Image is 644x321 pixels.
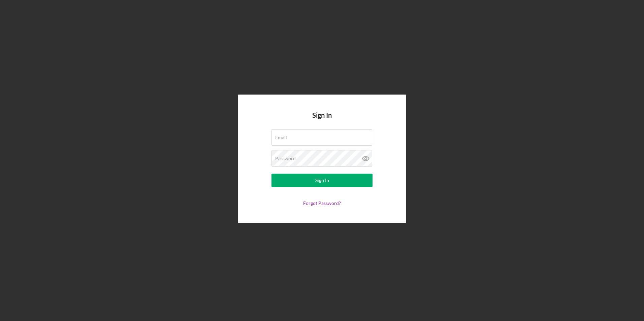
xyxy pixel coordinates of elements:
[303,200,341,206] a: Forgot Password?
[275,156,296,161] label: Password
[312,111,332,129] h4: Sign In
[315,174,329,187] div: Sign In
[271,174,373,187] button: Sign In
[275,135,287,140] label: Email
